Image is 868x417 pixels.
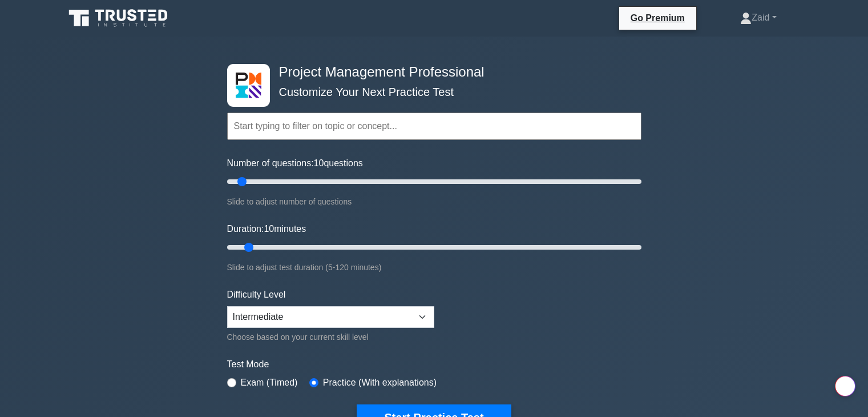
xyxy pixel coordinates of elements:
[241,376,298,390] label: Exam (Timed)
[227,157,363,170] label: Number of questions: questions
[227,330,434,344] div: Choose based on your current skill level
[323,376,437,390] label: Practice (With explanations)
[227,195,641,209] div: Slide to adjust number of questions
[624,11,692,25] a: Go Premium
[227,260,641,274] div: Slide to adjust test duration (5-120 minutes)
[227,358,641,371] label: Test Mode
[264,224,274,234] span: 10
[713,6,804,29] a: Zaid
[274,64,586,81] h4: Project Management Professional
[314,158,324,168] span: 10
[227,288,286,302] label: Difficulty Level
[227,113,641,140] input: Start typing to filter on topic or concept...
[227,222,306,236] label: Duration: minutes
